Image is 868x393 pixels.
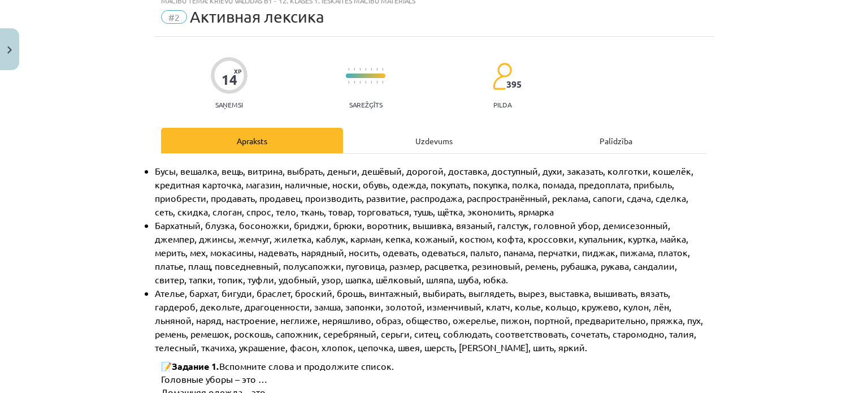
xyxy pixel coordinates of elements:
span: Вспомните слова и продолжите список. [219,360,394,372]
span: #2 [161,10,187,24]
img: icon-short-line-57e1e144782c952c97e751825c79c345078a6d821885a25fce030b3d8c18986b.svg [354,68,355,71]
span: 📝 [161,361,172,372]
span: Бархатный, блузка, босоножки, бриджи, брюки, воротник, вышивка, вязаный, галстук, головной убор, ... [155,219,692,285]
img: icon-short-line-57e1e144782c952c97e751825c79c345078a6d821885a25fce030b3d8c18986b.svg [365,81,366,84]
span: Бусы, вешалка, вещь, витрина, выбрать, деньги, дешёвый, дорогой, доставка, доступный, духи, заказ... [155,165,696,217]
span: Ателье, бархат, бигуди, браслет, броский, брошь, винтажный, выбирать, выглядеть, вырез, выставка,... [155,287,705,353]
div: 14 [222,72,237,88]
div: Uzdevums [343,128,525,153]
img: icon-short-line-57e1e144782c952c97e751825c79c345078a6d821885a25fce030b3d8c18986b.svg [354,81,355,84]
p: Sarežģīts [349,101,383,109]
p: Saņemsi [211,101,248,109]
img: icon-short-line-57e1e144782c952c97e751825c79c345078a6d821885a25fce030b3d8c18986b.svg [376,81,377,84]
img: icon-short-line-57e1e144782c952c97e751825c79c345078a6d821885a25fce030b3d8c18986b.svg [376,68,377,71]
img: icon-close-lesson-0947bae3869378f0d4975bcd49f059093ad1ed9edebbc8119c70593378902aed.svg [7,46,12,54]
div: Palīdzība [525,128,707,153]
span: Задание 1. [172,360,219,372]
p: pilda [493,101,511,109]
img: icon-short-line-57e1e144782c952c97e751825c79c345078a6d821885a25fce030b3d8c18986b.svg [382,68,383,71]
span: XP [234,68,241,74]
img: icon-short-line-57e1e144782c952c97e751825c79c345078a6d821885a25fce030b3d8c18986b.svg [359,68,361,71]
img: icon-short-line-57e1e144782c952c97e751825c79c345078a6d821885a25fce030b3d8c18986b.svg [359,81,361,84]
img: icon-short-line-57e1e144782c952c97e751825c79c345078a6d821885a25fce030b3d8c18986b.svg [382,81,383,84]
img: icon-short-line-57e1e144782c952c97e751825c79c345078a6d821885a25fce030b3d8c18986b.svg [371,81,372,84]
img: icon-short-line-57e1e144782c952c97e751825c79c345078a6d821885a25fce030b3d8c18986b.svg [371,68,372,71]
img: students-c634bb4e5e11cddfef0936a35e636f08e4e9abd3cc4e673bd6f9a4125e45ecb1.svg [492,62,512,90]
div: Apraksts [161,128,343,153]
img: icon-short-line-57e1e144782c952c97e751825c79c345078a6d821885a25fce030b3d8c18986b.svg [365,68,366,71]
span: Головные уборы – это … [161,373,267,385]
span: 395 [506,79,522,89]
img: icon-short-line-57e1e144782c952c97e751825c79c345078a6d821885a25fce030b3d8c18986b.svg [348,81,349,84]
span: Активная лексика [190,7,324,26]
img: icon-short-line-57e1e144782c952c97e751825c79c345078a6d821885a25fce030b3d8c18986b.svg [348,68,349,71]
